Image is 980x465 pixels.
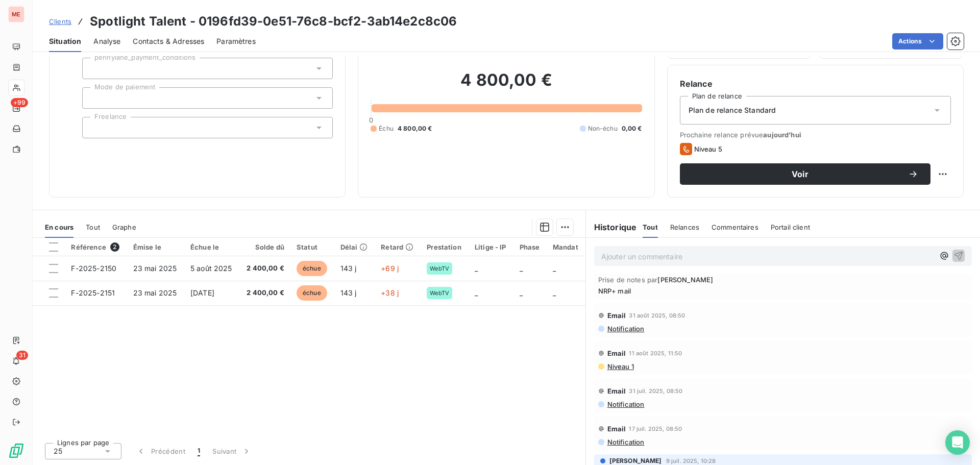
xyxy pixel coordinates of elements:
[297,285,327,301] span: échue
[427,243,462,251] div: Prestation
[629,350,682,356] span: 11 août 2025, 11:50
[553,243,579,251] div: Mandat
[379,124,394,133] span: Échu
[71,288,115,297] span: F-2025-2151
[553,288,556,297] span: _
[8,6,24,22] div: ME
[666,458,716,464] span: 9 juil. 2025, 10:28
[475,264,478,273] span: _
[694,145,722,153] span: Niveau 5
[91,123,99,132] input: Ajouter une valeur
[475,288,478,297] span: _
[689,105,776,115] span: Plan de relance Standard
[598,287,968,295] span: NRP+ mail
[629,312,685,319] span: 31 août 2025, 08:50
[112,223,136,231] span: Graphe
[91,64,99,73] input: Ajouter une valeur
[680,163,930,185] button: Voir
[657,276,713,284] span: [PERSON_NAME]
[130,440,191,462] button: Précédent
[381,264,399,273] span: +69 j
[297,261,327,276] span: échue
[340,243,369,251] div: Délai
[520,264,523,273] span: _
[680,131,951,139] span: Prochaine relance prévue
[606,325,645,333] span: Notification
[49,17,71,26] span: Clients
[93,36,120,46] span: Analyse
[381,243,414,251] div: Retard
[133,288,177,297] span: 23 mai 2025
[49,16,71,27] a: Clients
[520,288,523,297] span: _
[198,446,200,456] span: 1
[369,116,373,124] span: 0
[216,36,256,46] span: Paramètres
[191,440,206,462] button: 1
[206,440,258,462] button: Suivant
[607,387,626,395] span: Email
[670,223,699,231] span: Relances
[246,243,284,251] div: Solde dû
[71,264,116,273] span: F-2025-2150
[190,264,232,273] span: 5 août 2025
[607,311,626,320] span: Email
[475,243,507,251] div: Litige - IP
[11,98,28,107] span: +99
[371,70,642,101] h2: 4 800,00 €
[340,288,357,297] span: 143 j
[430,265,449,272] span: WebTV
[606,362,634,371] span: Niveau 1
[629,426,682,432] span: 17 juil. 2025, 08:50
[246,263,284,274] span: 2 400,00 €
[606,400,645,408] span: Notification
[607,425,626,433] span: Email
[892,33,943,50] button: Actions
[54,446,62,456] span: 25
[91,93,99,103] input: Ajouter une valeur
[680,78,951,90] h6: Relance
[606,438,645,446] span: Notification
[133,264,177,273] span: 23 mai 2025
[398,124,432,133] span: 4 800,00 €
[190,243,233,251] div: Échue le
[297,243,328,251] div: Statut
[381,288,399,297] span: +38 j
[49,36,81,46] span: Situation
[763,131,801,139] span: aujourd’hui
[712,223,758,231] span: Commentaires
[133,243,178,251] div: Émise le
[553,264,556,273] span: _
[598,276,968,284] span: Prise de notes par
[520,243,541,251] div: Phase
[692,170,908,178] span: Voir
[16,351,28,360] span: 31
[771,223,810,231] span: Portail client
[133,36,204,46] span: Contacts & Adresses
[190,288,214,297] span: [DATE]
[629,388,682,394] span: 31 juil. 2025, 08:50
[643,223,658,231] span: Tout
[71,242,120,252] div: Référence
[622,124,642,133] span: 0,00 €
[430,290,449,296] span: WebTV
[945,430,970,455] div: Open Intercom Messenger
[90,12,457,31] h3: Spotlight Talent - 0196fd39-0e51-76c8-bcf2-3ab14e2c8c06
[588,124,618,133] span: Non-échu
[607,349,626,357] span: Email
[86,223,100,231] span: Tout
[586,221,637,233] h6: Historique
[340,264,357,273] span: 143 j
[110,242,119,252] span: 2
[8,443,24,459] img: Logo LeanPay
[246,288,284,298] span: 2 400,00 €
[45,223,73,231] span: En cours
